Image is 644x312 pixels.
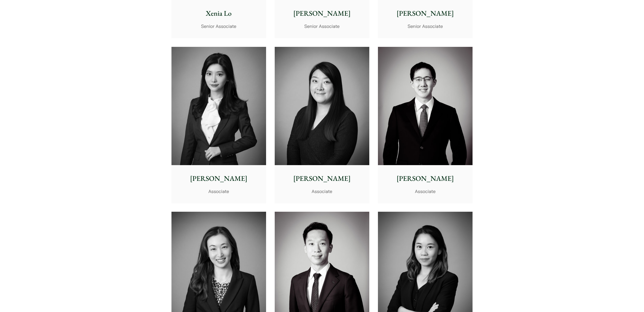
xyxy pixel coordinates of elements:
[382,173,468,184] p: [PERSON_NAME]
[171,47,266,165] img: Florence Yan photo
[279,8,365,19] p: [PERSON_NAME]
[382,8,468,19] p: [PERSON_NAME]
[176,23,262,30] p: Senior Associate
[279,173,365,184] p: [PERSON_NAME]
[176,8,262,19] p: Xenia Lo
[171,47,266,203] a: Florence Yan photo [PERSON_NAME] Associate
[378,47,473,203] a: [PERSON_NAME] Associate
[176,173,262,184] p: [PERSON_NAME]
[279,188,365,195] p: Associate
[279,23,365,30] p: Senior Associate
[176,188,262,195] p: Associate
[275,47,369,203] a: [PERSON_NAME] Associate
[382,188,468,195] p: Associate
[382,23,468,30] p: Senior Associate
